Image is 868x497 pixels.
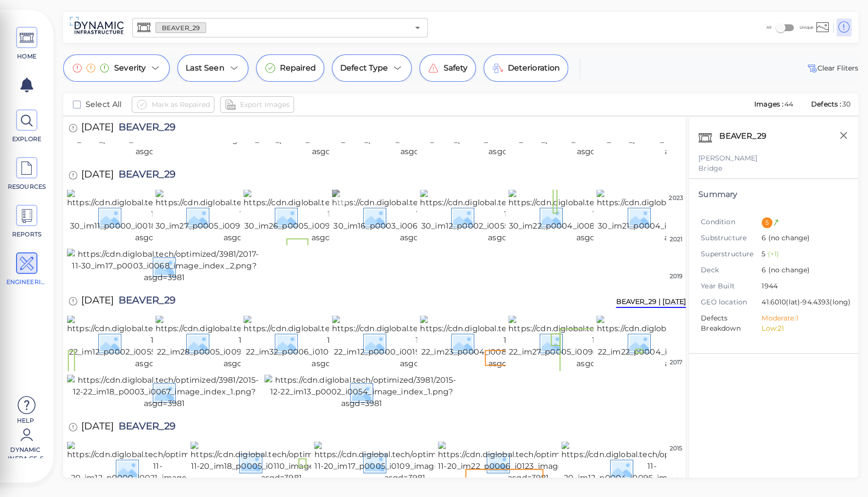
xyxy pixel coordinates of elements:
[243,315,421,370] img: https://cdn.diglobal.tech/width210/3981/2015-12-22_im32_p0006_i0106_image_index_1.png?asgd=3981
[701,249,762,259] span: Superstructure
[411,21,424,35] button: Open
[220,96,294,113] button: Export Images
[67,374,261,409] img: https://cdn.diglobal.tech/optimized/3981/2015-12-22_im18_p0003_i0067_image_index_1.png?asgd=3981
[717,128,779,148] div: BEAVER_29
[5,109,49,143] a: EXPLORE
[762,265,841,276] span: 6
[701,217,762,227] span: Condition
[701,313,762,334] span: Defects Breakdown
[5,252,49,286] a: ENGINEERING
[508,315,686,370] img: https://cdn.diglobal.tech/width210/3981/2015-12-22_im27_p0005_i0094_image_index_2.png?asgd=3981
[6,52,48,61] span: HOME
[114,169,175,182] span: BEAVER_29
[156,23,206,33] span: BEAVER_29
[114,62,146,74] span: Severity
[766,18,813,37] div: All Unique
[156,315,333,370] img: https://cdn.diglobal.tech/width210/3981/2015-12-22_im28_p0005_i0093_image_index_1.png?asgd=3981
[340,62,388,74] span: Defect Type
[766,266,810,274] span: (no change)
[114,421,175,434] span: BEAVER_29
[762,297,851,308] span: 41.6010 (lat) -94.4393 (long)
[5,445,46,458] span: Dynamic Infra CS-6
[762,217,772,228] div: 5
[6,135,48,143] span: EXPLORE
[842,100,851,108] span: 30
[67,248,261,284] img: https://cdn.diglobal.tech/optimized/3981/2017-11-30_im17_p0003_i0068_image_index_2.png?asgd=3981
[114,122,175,135] span: BEAVER_29
[701,265,762,275] span: Deck
[765,249,779,258] span: (+1)
[86,99,122,110] span: Select All
[698,189,849,200] div: Summary
[766,233,810,242] span: (no change)
[508,189,685,244] img: https://cdn.diglobal.tech/width210/3981/2017-11-30_im22_p0004_i0080_image_index_1.png?asgd=3981
[438,441,619,484] img: https://cdn.diglobal.tech/optimized/3981/2013-11-20_im22_p0006_i0123_image_index_1.png?asgd=3981
[698,163,849,174] div: Bridge
[666,358,686,367] div: 2017
[596,189,773,244] img: https://cdn.diglobal.tech/width210/3981/2017-11-30_im21_p0004_i0081_image_index_2.png?asgd=3981
[240,99,290,110] span: Export Images
[5,157,49,191] a: RESOURCES
[81,421,114,434] span: [DATE]
[6,182,48,191] span: RESOURCES
[81,169,114,182] span: [DATE]
[701,233,762,243] span: Substructure
[114,295,175,308] span: BEAVER_29
[507,62,560,74] span: Deterioration
[666,194,686,202] div: 2023
[762,281,841,292] span: 1944
[784,100,793,108] span: 44
[67,441,248,496] img: https://cdn.diglobal.tech/optimized/3981/2013-11-20_im12_p0000_i0021_image_index_2.png?asgd=3981
[420,315,597,370] img: https://cdn.diglobal.tech/width210/3981/2015-12-22_im23_p0004_i0081_image_index_2.png?asgd=3981
[332,189,509,244] img: https://cdn.diglobal.tech/width210/3981/2017-11-30_im16_p0003_i0067_image_index_1.png?asgd=3981
[698,153,849,163] div: [PERSON_NAME]
[806,62,858,74] button: Clear Fliters
[810,100,842,108] span: Defects :
[132,96,214,113] button: Mark as Repaired
[152,99,210,110] span: Mark as Repaired
[701,281,762,291] span: Year Built
[666,272,686,281] div: 2019
[561,441,743,496] img: https://cdn.diglobal.tech/optimized/3981/2013-11-20_im12_p0004_i0096_image_index_2.png?asgd=3981
[762,323,841,334] li: Low: 21
[156,189,333,244] img: https://cdn.diglobal.tech/width210/3981/2017-11-30_im27_p0005_i0094_image_index_2.png?asgd=3981
[314,441,495,484] img: https://cdn.diglobal.tech/optimized/3981/2013-11-20_im17_p0005_i0109_image_index_1.png?asgd=3981
[5,416,46,424] span: Help
[191,441,372,484] img: https://cdn.diglobal.tech/optimized/3981/2013-11-20_im18_p0005_i0110_image_index_2.png?asgd=3981
[753,100,784,108] span: Images :
[762,249,841,260] span: 5
[596,315,774,370] img: https://cdn.diglobal.tech/width210/3981/2015-12-22_im22_p0004_i0080_image_index_1.png?asgd=3981
[6,278,48,286] span: ENGINEERING
[5,205,49,239] a: REPORTS
[827,453,861,490] iframe: Chat
[701,297,762,307] span: GEO location
[762,313,841,323] li: Moderate: 1
[6,230,48,239] span: REPORTS
[243,189,420,244] img: https://cdn.diglobal.tech/width210/3981/2017-11-30_im26_p0005_i0093_image_index_1.png?asgd=3981
[264,374,459,409] img: https://cdn.diglobal.tech/optimized/3981/2015-12-22_im13_p0002_i0054_image_index_1.png?asgd=3981
[67,315,244,370] img: https://cdn.diglobal.tech/width210/3981/2015-12-22_im12_p0002_i0055_image_index_2.png?asgd=3981
[443,62,468,74] span: Safety
[186,62,224,74] span: Last Seen
[762,233,841,244] span: 6
[280,62,316,74] span: Repaired
[616,297,686,308] div: BEAVER_29 | [DATE]
[420,189,597,244] img: https://cdn.diglobal.tech/width210/3981/2017-11-30_im12_p0002_i0055_image_index_2.png?asgd=3981
[67,189,244,244] img: https://cdn.diglobal.tech/width210/3981/2017-11-30_im11_p0000_i0018_image_index_1.png?asgd=3981
[332,315,509,370] img: https://cdn.diglobal.tech/width210/3981/2015-12-22_im12_p0000_i0019_image_index_2.png?asgd=3981
[666,235,686,244] div: 2021
[5,27,49,61] a: HOME
[666,444,686,453] div: 2015
[81,295,114,308] span: [DATE]
[81,122,114,135] span: [DATE]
